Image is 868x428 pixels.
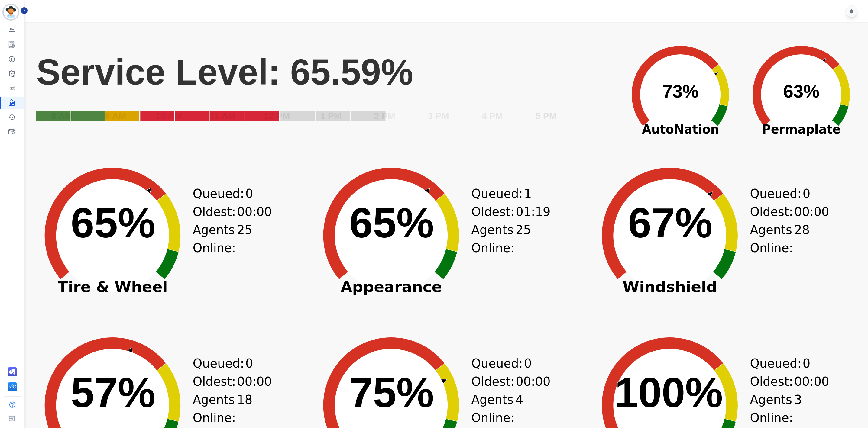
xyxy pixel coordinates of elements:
[193,354,238,372] div: Queued:
[620,120,741,138] span: AutoNation
[750,391,802,427] div: Agents Online:
[794,391,802,427] span: 3
[471,221,523,257] div: Agents Online:
[750,372,795,391] div: Oldest:
[105,111,126,121] text: 9 AM
[193,372,238,391] div: Oldest:
[471,372,517,391] div: Oldest:
[245,354,253,372] span: 0
[803,354,810,372] span: 0
[428,111,449,121] text: 3 PM
[36,50,617,130] svg: Service Level: 65.59%
[71,199,155,246] text: 65%
[30,284,196,290] span: Tire & Wheel
[36,52,413,92] text: Service Level: 65.59%
[516,221,531,257] span: 25
[741,120,862,138] span: Permaplate
[237,372,272,391] span: 00:00
[662,81,699,101] text: 73%
[516,391,523,427] span: 4
[524,354,532,372] span: 0
[795,372,829,391] span: 00:00
[750,203,795,221] div: Oldest:
[349,199,434,246] text: 65%
[516,203,550,221] span: 01:19
[587,284,753,290] span: Windshield
[628,199,713,246] text: 67%
[349,369,434,416] text: 75%
[482,111,503,121] text: 4 PM
[237,221,252,257] span: 25
[320,111,342,121] text: 1 PM
[783,81,820,101] text: 63%
[4,5,18,19] img: Bordered avatar
[803,185,810,203] span: 0
[156,111,182,121] text: 10 AM
[264,111,290,121] text: 12 PM
[193,391,244,427] div: Agents Online:
[795,203,829,221] span: 00:00
[524,185,532,203] span: 1
[471,354,517,372] div: Queued:
[516,372,550,391] span: 00:00
[794,221,810,257] span: 28
[471,391,523,427] div: Agents Online:
[615,369,723,416] text: 100%
[209,111,236,121] text: 11 AM
[750,354,795,372] div: Queued:
[237,203,272,221] span: 00:00
[536,111,557,121] text: 5 PM
[471,203,517,221] div: Oldest:
[193,221,244,257] div: Agents Online:
[51,111,73,121] text: 8 AM
[374,111,395,121] text: 2 PM
[471,185,517,203] div: Queued:
[193,185,238,203] div: Queued:
[193,203,238,221] div: Oldest:
[245,185,253,203] span: 0
[237,391,252,427] span: 18
[750,185,795,203] div: Queued:
[308,284,474,290] span: Appearance
[71,369,155,416] text: 57%
[750,221,802,257] div: Agents Online:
